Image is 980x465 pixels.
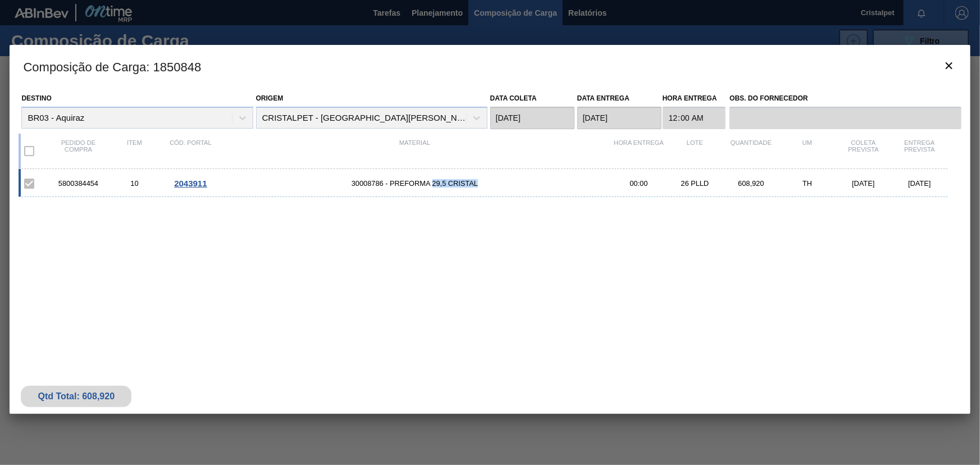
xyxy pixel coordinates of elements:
[50,179,106,188] div: 5800384454
[892,139,948,163] div: Entrega Prevista
[490,94,537,102] label: Data coleta
[836,179,892,188] div: [DATE]
[663,90,726,107] label: Hora Entrega
[218,139,610,163] div: Material
[780,139,836,163] div: UM
[723,179,780,188] div: 608,920
[21,94,51,102] label: Destino
[611,179,667,188] div: 00:00
[667,139,723,163] div: Lote
[723,139,780,163] div: Quantidade
[218,179,610,188] span: 30008786 - PREFORMA 29,5 CRISTAL
[577,94,630,102] label: Data entrega
[50,139,106,163] div: Pedido de compra
[730,90,961,107] label: Obs. do Fornecedor
[490,107,575,129] input: dd/mm/yyyy
[836,139,892,163] div: Coleta Prevista
[577,107,662,129] input: dd/mm/yyyy
[106,179,162,188] div: 10
[29,391,123,402] div: Qtd Total: 608,920
[780,179,836,188] div: TH
[162,179,218,188] div: Ir para o Pedido
[106,139,162,163] div: Item
[10,45,970,88] h3: Composição de Carga : 1850848
[256,94,284,102] label: Origem
[162,139,218,163] div: Cód. Portal
[667,179,723,188] div: 26 PLLD
[892,179,948,188] div: [DATE]
[611,139,667,163] div: Hora Entrega
[174,179,207,188] span: 2043911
